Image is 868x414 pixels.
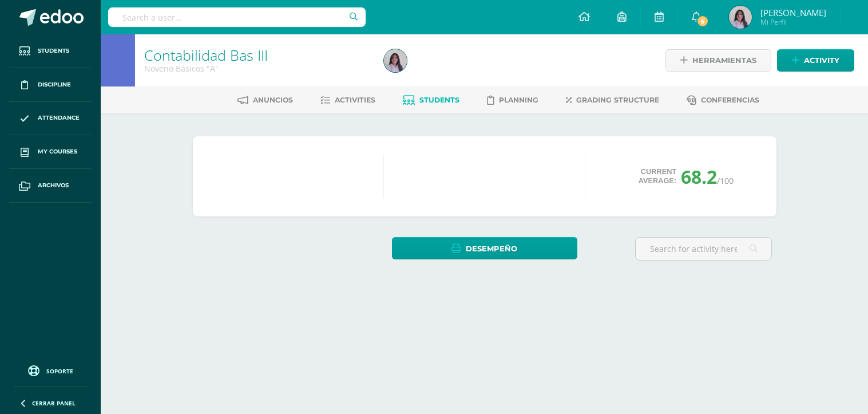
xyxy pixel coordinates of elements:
[9,34,92,68] a: Students
[487,91,538,109] a: Planning
[665,49,771,72] a: Herramientas
[38,46,69,56] span: Students
[499,96,538,104] span: Planning
[804,50,839,71] span: Activity
[681,164,717,189] span: 68.2
[14,362,87,378] a: Soporte
[144,45,268,65] a: Contabilidad Bas III
[692,50,756,71] span: Herramientas
[9,169,92,203] a: Archivos
[335,96,375,104] span: Activities
[32,399,76,407] span: Cerrar panel
[760,7,826,18] span: [PERSON_NAME]
[466,238,517,259] span: Desempeño
[636,238,771,260] input: Search for activity here…
[38,181,69,190] span: Archivos
[576,96,659,104] span: Grading structure
[38,147,77,156] span: My courses
[701,96,759,104] span: Conferencias
[46,367,73,375] span: Soporte
[144,63,370,74] div: Noveno Básicos 'A'
[419,96,459,104] span: Students
[384,49,407,72] img: 2e7ec2bf65bdb1b7ba449eab1a65d432.png
[9,102,92,136] a: Attendance
[108,7,366,27] input: Search a user…
[696,15,709,27] span: 5
[144,47,370,63] h1: Contabilidad Bas III
[639,167,677,186] span: Current average:
[392,237,577,259] a: Desempeño
[403,91,459,109] a: Students
[320,91,375,109] a: Activities
[38,80,71,89] span: Discipline
[9,68,92,102] a: Discipline
[38,113,80,123] span: Attendance
[729,6,752,29] img: 2e7ec2bf65bdb1b7ba449eab1a65d432.png
[717,175,734,186] span: /100
[760,17,826,27] span: Mi Perfil
[687,91,759,109] a: Conferencias
[253,96,293,104] span: Anuncios
[777,49,854,72] a: Activity
[237,91,293,109] a: Anuncios
[566,91,659,109] a: Grading structure
[9,135,92,169] a: My courses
